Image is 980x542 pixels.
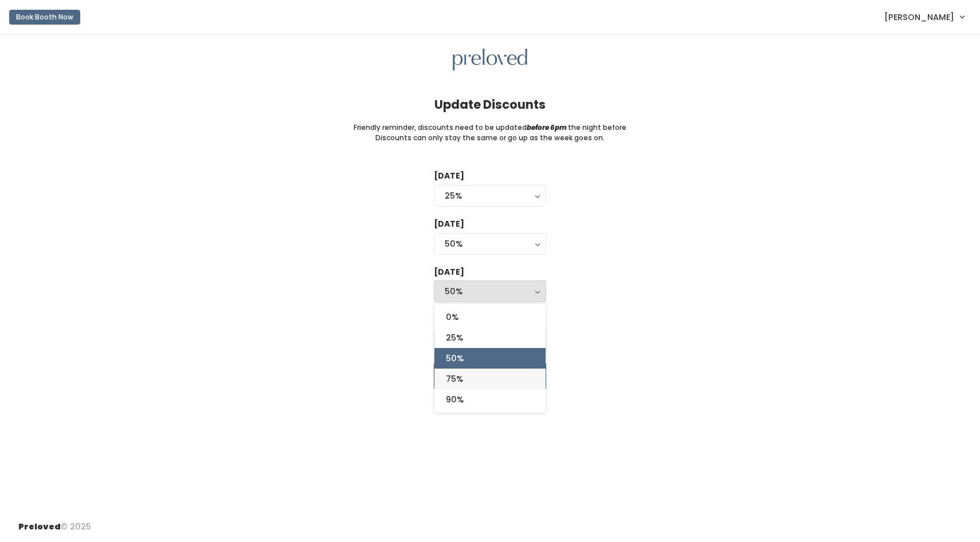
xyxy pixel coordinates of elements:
[434,218,464,230] label: [DATE]
[375,133,605,143] small: Discounts can only stay the same or go up as the week goes on.
[445,238,535,250] div: 50%
[446,352,464,365] span: 50%
[434,280,546,302] button: 50%
[884,11,954,23] span: [PERSON_NAME]
[18,512,91,533] div: © 2025
[873,5,975,29] a: [PERSON_NAME]
[445,285,535,298] div: 50%
[446,331,463,344] span: 25%
[434,170,464,182] label: [DATE]
[9,5,80,30] a: Book Booth Now
[445,189,535,202] div: 25%
[446,373,463,385] span: 75%
[434,185,546,207] button: 25%
[18,521,61,532] span: Preloved
[9,10,80,25] button: Book Booth Now
[434,233,546,255] button: 50%
[527,122,567,132] i: before 6pm
[446,393,464,406] span: 90%
[434,266,464,278] label: [DATE]
[453,49,527,71] img: preloved logo
[434,98,546,111] h4: Update Discounts
[446,311,458,323] span: 0%
[354,122,626,133] small: Friendly reminder, discounts need to be updated the night before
